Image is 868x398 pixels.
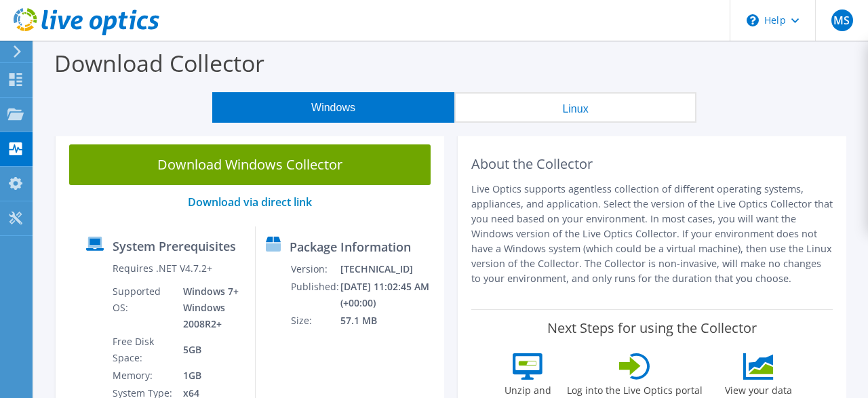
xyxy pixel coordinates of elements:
[747,14,759,26] svg: \n
[112,333,173,367] td: Free Disk Space:
[471,156,833,172] h2: About the Collector
[471,182,833,286] p: Live Optics supports agentless collection of different operating systems, appliances, and applica...
[69,144,431,185] a: Download Windows Collector
[212,92,454,123] button: Windows
[112,283,173,333] td: Supported OS:
[340,312,438,330] td: 57.1 MB
[290,312,340,330] td: Size:
[831,9,853,31] span: MS
[173,367,245,384] td: 1GB
[290,240,411,254] label: Package Information
[290,278,340,312] td: Published:
[290,260,340,278] td: Version:
[188,195,312,210] a: Download via direct link
[113,262,212,275] label: Requires .NET V4.7.2+
[113,239,236,253] label: System Prerequisites
[112,367,173,384] td: Memory:
[173,283,245,333] td: Windows 7+ Windows 2008R2+
[340,260,438,278] td: [TECHNICAL_ID]
[340,278,438,312] td: [DATE] 11:02:45 AM (+00:00)
[547,320,757,336] label: Next Steps for using the Collector
[454,92,696,123] button: Linux
[54,47,264,79] label: Download Collector
[173,333,245,367] td: 5GB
